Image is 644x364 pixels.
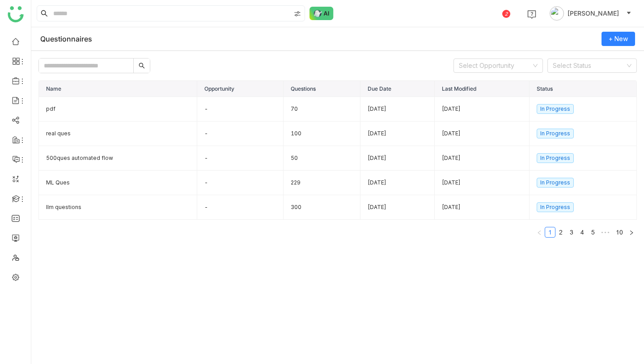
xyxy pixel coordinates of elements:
td: - [197,171,284,195]
nz-tag: In Progress [537,129,574,138]
span: + New [609,34,628,44]
button: Previous Page [534,227,545,238]
li: 1 [545,227,555,238]
a: 3 [567,227,576,237]
a: 5 [588,227,598,237]
div: [DATE] [442,179,522,187]
td: 50 [284,146,360,171]
td: [DATE] [360,195,435,220]
li: 4 [577,227,588,238]
th: Opportunity [197,81,284,97]
div: Questionnaires [40,34,92,43]
li: Next 5 Pages [598,227,613,238]
nz-tag: In Progress [537,178,574,188]
td: 300 [284,195,360,220]
td: pdf [39,97,197,121]
th: Questions [284,81,360,97]
th: Last Modified [435,81,530,97]
a: 1 [545,227,555,237]
td: 229 [284,171,360,195]
button: + New [602,32,635,46]
div: 2 [502,10,510,18]
span: [PERSON_NAME] [568,8,619,18]
th: Name [39,81,197,97]
td: [DATE] [360,146,435,171]
a: 4 [577,227,587,237]
a: 10 [613,227,626,237]
td: 500ques automated flow [39,146,197,171]
span: ••• [598,227,613,238]
div: [DATE] [442,203,522,212]
li: 10 [613,227,626,238]
div: [DATE] [442,105,522,113]
li: 3 [566,227,577,238]
nz-tag: In Progress [537,104,574,114]
img: logo [8,6,24,22]
td: [DATE] [360,97,435,121]
th: Status [530,81,637,97]
td: llm questions [39,195,197,220]
a: 2 [556,227,566,237]
div: [DATE] [442,130,522,138]
td: [DATE] [360,171,435,195]
td: [DATE] [360,121,435,146]
td: 100 [284,121,360,146]
td: - [197,195,284,220]
li: 5 [588,227,598,238]
td: ML Ques [39,171,197,195]
button: Next Page [626,227,637,238]
nz-tag: In Progress [537,202,574,212]
td: 70 [284,97,360,121]
button: [PERSON_NAME] [548,6,633,21]
nz-tag: In Progress [537,153,574,163]
img: avatar [550,6,564,21]
td: - [197,97,284,121]
img: ask-buddy-normal.svg [309,7,334,20]
li: 2 [555,227,566,238]
img: search-type.svg [294,10,301,17]
img: help.svg [527,10,536,19]
td: - [197,121,284,146]
td: - [197,146,284,171]
div: [DATE] [442,154,522,163]
th: Due Date [360,81,435,97]
td: real ques [39,121,197,146]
